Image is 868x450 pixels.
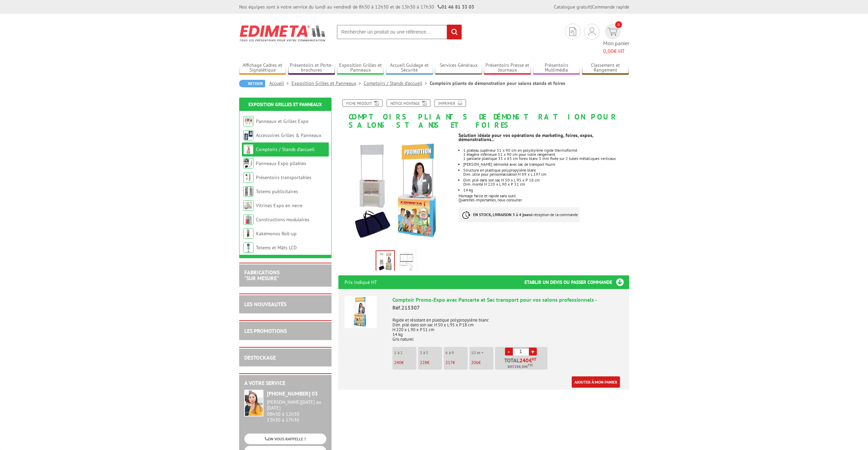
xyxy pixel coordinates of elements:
li: [PERSON_NAME] démonté avec sac de transport fourni [463,162,629,166]
span: € HT [603,47,629,55]
p: € [420,360,442,365]
a: Imprimer [435,99,466,107]
a: Exposition Grilles et Panneaux [248,101,322,108]
div: Montage facile et rapide sans outil Quantités importantes, nous consulter [458,129,634,229]
p: 6 à 9 [445,350,468,355]
p: 10 et + [471,350,493,355]
a: Commande rapide [592,4,629,10]
div: Nos équipes sont à votre service du lundi au vendredi de 8h30 à 12h30 et de 13h30 à 17h30 [239,3,474,10]
a: Présentoirs et Porte-brochures [288,62,335,74]
span: 240 [394,360,401,365]
img: Totems publicitaires [243,186,254,197]
li: 14 kg [463,188,629,192]
p: € [445,360,468,365]
img: Panneaux et Grilles Expo [243,116,254,126]
span: 228 [420,360,427,365]
li: Structure en plastique polypropylène blanc Dim. utile pour personnalisation H 89 x L 197 cm [463,168,629,176]
a: Classement et Rangement [582,62,629,74]
sup: TTC [528,363,533,367]
img: devis rapide [569,27,576,36]
img: 215307_comptoir_pliant_shemas.jpg [398,252,415,273]
span: Mon panier [603,39,629,55]
span: Soit € [507,364,533,370]
a: Totems publicitaires [256,188,298,195]
a: Accueil Guidage et Sécurité [386,62,433,74]
a: Services Généraux [435,62,482,74]
h1: Comptoirs pliants de démonstration pour salons stands et foires [333,99,634,129]
a: Notice Montage [387,99,430,107]
h3: Etablir un devis ou passer commande [524,275,629,289]
span: 240 [519,358,529,363]
a: Fiche produit [342,99,383,107]
div: 08h30 à 12h30 13h30 à 17h30 [267,399,326,423]
img: Edimeta [239,21,326,46]
div: [PERSON_NAME][DATE] au [DATE] [267,399,326,411]
input: Rechercher un produit ou une référence... [337,25,462,39]
span: 0 [615,21,622,28]
img: Vitrines Expo en verre [243,200,254,211]
span: 0,00 [603,48,614,54]
img: devis rapide [608,28,618,36]
a: devis rapide 0 Mon panier 0,00€ HT [603,24,629,55]
p: € [471,360,493,365]
li: Comptoirs pliants de démonstration pour salons stands et foires [430,80,565,87]
a: Présentoirs transportables [256,174,311,180]
a: Exposition Grilles et Panneaux [292,80,364,86]
img: Comptoirs / Stands d'accueil [243,144,254,154]
a: Accessoires Grilles & Panneaux [256,132,321,138]
p: Total [497,358,547,370]
a: LES NOUVEAUTÉS [244,301,286,308]
sup: HT [532,357,536,362]
strong: EN STOCK, LIVRAISON 3 à 4 jours [473,212,531,217]
img: devis rapide [588,27,596,36]
a: Présentoirs Multimédia [533,62,580,74]
span: € [529,358,532,363]
strong: 01 46 81 33 03 [438,4,474,10]
div: Comptoir Promo-Expo avec Pancarte et Sac transport pour vos salons professionnels - [392,296,623,312]
div: | [554,3,629,10]
img: comptoirs_et_pupitres_215307_1.jpg [376,251,394,272]
p: 3 à 5 [420,350,442,355]
a: Présentoirs Presse et Journaux [484,62,531,74]
a: Panneaux Expo pliables [256,160,306,166]
a: Constructions modulaires [256,216,309,223]
a: Kakémonos Roll-up [256,230,297,237]
img: Comptoir Promo-Expo avec Pancarte et Sac transport pour vos salons professionnels [345,296,377,328]
strong: [PHONE_NUMBER] 03 [267,390,318,397]
img: Panneaux Expo pliables [243,158,254,168]
a: FABRICATIONS"Sur Mesure" [244,269,280,282]
a: + [529,348,537,355]
p: Prix indiqué HT [345,275,377,289]
p: Rigide et résistant en plastique polypropylène blanc Dim. plié dans son sac H 50 x L 95 x P 18 cm... [392,313,623,342]
a: Comptoirs / Stands d'accueil [364,80,430,86]
a: Retour [239,80,265,87]
a: Affichage Cadres et Signalétique [239,62,286,74]
a: Totems et Mâts LCD [256,245,297,251]
a: ON VOUS RAPPELLE ? [244,434,326,444]
a: Catalogue gratuit [554,4,591,10]
li: 1 plateau supérieur 51 x 90 cm en polystyrène rigide thermoformé. 1 étagère inférieure 51 x 90 cm... [463,148,629,161]
h2: A votre service [244,380,326,386]
li: Dim. plié dans son sac H 50 x L 95 x P 18 cm Dim. monté H 220 x L 90 x P 51 cm [463,178,629,186]
a: Accueil [269,80,292,86]
img: comptoirs_et_pupitres_215307_1.jpg [338,133,454,248]
img: widget-service.jpg [244,390,263,416]
span: 288,00 [515,364,526,370]
img: Constructions modulaires [243,214,254,225]
a: DESTOCKAGE [244,354,276,361]
a: Ajouter à mon panier [572,376,620,388]
a: Exposition Grilles et Panneaux [337,62,384,74]
p: € [394,360,416,365]
a: LES PROMOTIONS [244,327,287,334]
a: Panneaux et Grilles Expo [256,118,309,124]
span: 217 [445,360,453,365]
img: Accessoires Grilles & Panneaux [243,130,254,140]
a: - [505,348,513,355]
a: Vitrines Expo en verre [256,202,302,209]
p: à réception de la commande [458,207,580,222]
strong: Solution idéale pour vos opérations de marketing, foires, expos, démonstrations... [458,132,593,142]
img: Présentoirs transportables [243,172,254,183]
span: Réf.215307 [392,304,420,311]
span: 206 [471,360,478,365]
a: Comptoirs / Stands d'accueil [256,146,314,152]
